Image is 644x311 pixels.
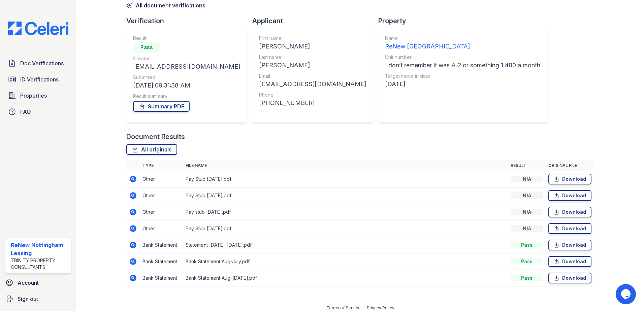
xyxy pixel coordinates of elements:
td: Statement [DATE]-[DATE].pdf [183,237,508,253]
a: Account [3,276,74,289]
a: ID Verifications [5,73,71,86]
span: Account [18,279,39,287]
div: [DATE] 09:31:38 AM [133,81,240,90]
div: Email [259,73,366,79]
a: Privacy Policy [367,305,394,310]
a: Sign out [3,292,74,306]
div: Document Results [126,132,185,141]
img: CE_Logo_Blue-a8612792a0a2168367f1c8372b55b34899dd931a85d93a1a3d3e32e68fde9ad4.png [3,22,74,35]
div: Phone [259,92,366,98]
a: Download [548,256,591,267]
div: Submitted [133,74,240,81]
th: Result [508,160,546,171]
a: Download [548,174,591,184]
div: N/A [511,225,543,232]
td: Bank Statement [140,237,183,253]
div: N/A [511,192,543,199]
a: Properties [5,89,71,102]
div: Pass [511,242,543,248]
div: [EMAIL_ADDRESS][DOMAIN_NAME] [133,62,240,71]
div: Creator [133,55,240,62]
div: Target move in date [385,73,540,79]
div: ReNew Nottingham Leasing [11,241,68,257]
div: I don’t remember it was A-2 or something 1,480 a month [385,61,540,70]
a: Summary PDF [133,101,190,112]
div: N/A [511,176,543,182]
div: Trinity Property Consultants [11,257,68,271]
div: Result [133,35,240,42]
iframe: chat widget [616,284,637,304]
div: | [363,305,364,310]
div: Unit number [385,54,540,61]
div: [DATE] [385,79,540,89]
span: ID Verifications [20,75,59,83]
div: N/A [511,209,543,215]
td: Bank Statement [140,253,183,270]
td: Other [140,187,183,204]
a: Download [548,240,591,250]
div: Pass [511,275,543,281]
td: Pay stub [DATE].pdf [183,204,508,220]
td: Pay Stub [DATE].pdf [183,220,508,237]
a: Download [548,273,591,283]
div: [PERSON_NAME] [259,42,366,51]
div: First name [259,35,366,42]
div: Verification [126,16,252,26]
td: Other [140,204,183,220]
span: Properties [20,92,47,100]
td: Bank Statement Aug-July.pdf [183,253,508,270]
td: Bank Statement [140,270,183,286]
th: File name [183,160,508,171]
th: Original file [546,160,594,171]
span: Doc Verifications [20,59,64,67]
div: Last name [259,54,366,61]
div: Property [378,16,552,26]
a: All document verifications [126,1,205,9]
a: Download [548,223,591,234]
td: Other [140,220,183,237]
div: ReNew [GEOGRAPHIC_DATA] [385,42,540,51]
span: FAQ [20,108,31,116]
div: Name [385,35,540,42]
div: [PERSON_NAME] [259,61,366,70]
a: All originals [126,144,177,155]
a: FAQ [5,105,71,118]
div: Applicant [252,16,378,26]
td: Other [140,171,183,187]
div: [PHONE_NUMBER] [259,98,366,108]
div: Pass [133,42,160,53]
a: Download [548,190,591,201]
td: Bank Statement Aug-[DATE].pdf [183,270,508,286]
a: Doc Verifications [5,57,71,70]
a: Download [548,207,591,217]
div: [EMAIL_ADDRESS][DOMAIN_NAME] [259,79,366,89]
td: Pay Stub [DATE].pdf [183,171,508,187]
th: Type [140,160,183,171]
div: Result summary [133,93,240,100]
a: Terms of Service [326,305,361,310]
a: Name ReNew [GEOGRAPHIC_DATA] [385,35,540,51]
span: Sign out [18,295,38,303]
div: Pass [511,258,543,265]
td: Pay Stub [DATE].pdf [183,187,508,204]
